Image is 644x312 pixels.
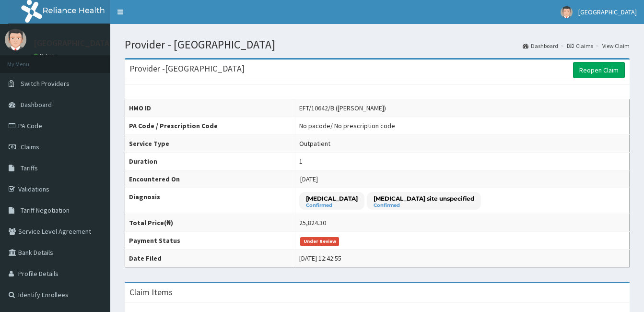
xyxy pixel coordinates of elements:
span: Dashboard [21,100,52,109]
h3: Provider - [GEOGRAPHIC_DATA] [129,64,245,73]
span: Under Review [300,237,339,246]
a: Reopen Claim [573,62,625,78]
th: HMO ID [125,99,295,117]
th: Date Filed [125,250,295,267]
a: Claims [567,42,593,50]
span: Switch Providers [21,79,70,88]
th: Total Price(₦) [125,214,295,232]
h3: Claim Items [129,288,173,297]
p: [GEOGRAPHIC_DATA] [34,39,113,48]
div: No pacode / No prescription code [299,121,395,131]
div: 25,824.30 [299,218,326,228]
div: [DATE] 12:42:55 [299,253,341,263]
span: Claims [21,143,39,151]
div: Outpatient [299,139,330,148]
span: [DATE] [300,175,318,183]
th: Payment Status [125,232,295,250]
small: Confirmed [374,203,474,208]
th: Encountered On [125,170,295,188]
div: EFT/10642/B ([PERSON_NAME]) [299,103,386,113]
img: User Image [5,29,26,50]
span: [GEOGRAPHIC_DATA] [578,8,637,16]
th: Diagnosis [125,188,295,214]
h1: Provider - [GEOGRAPHIC_DATA] [125,38,630,51]
th: Service Type [125,135,295,153]
p: [MEDICAL_DATA] [306,194,358,203]
small: Confirmed [306,203,358,208]
a: Dashboard [523,42,558,50]
th: PA Code / Prescription Code [125,117,295,135]
a: View Claim [602,42,630,50]
th: Duration [125,153,295,170]
a: Online [34,52,57,59]
img: User Image [561,6,573,18]
span: Tariffs [21,164,38,172]
p: [MEDICAL_DATA] site unspecified [374,194,474,203]
div: 1 [299,156,303,166]
span: Tariff Negotiation [21,206,70,215]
